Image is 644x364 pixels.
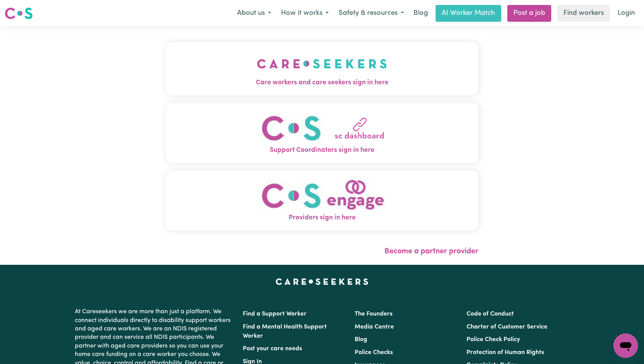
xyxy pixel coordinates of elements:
[243,311,307,317] a: Find a Support Worker
[166,78,479,88] span: Care workers and care seekers sign in here
[613,5,639,22] a: Login
[355,324,394,330] a: Media Centre
[232,5,276,21] button: About us
[466,324,547,330] a: Charter of Customer Service
[5,6,33,20] img: Careseekers logo
[507,5,551,22] a: Post a job
[166,145,479,155] span: Support Coordinators sign in here
[166,213,479,223] span: Providers sign in here
[276,279,368,285] a: Careseekers home page
[166,103,479,163] button: Support Coordinators sign in here
[409,5,433,22] a: Blog
[243,324,327,339] a: Find a Mental Health Support Worker
[466,337,520,343] a: Police Check Policy
[276,5,334,21] button: How it works
[613,333,638,358] iframe: Button to launch messaging window
[334,5,409,21] button: Safety & resources
[557,5,610,22] a: Find workers
[466,350,544,356] a: Protection of Human Rights
[355,311,392,317] a: The Founders
[466,311,514,317] a: Code of Conduct
[436,5,501,22] a: AI Worker Match
[5,5,33,22] a: Careseekers logo
[384,248,478,255] a: Become a partner provider
[166,171,479,230] button: Providers sign in here
[355,350,393,356] a: Police Checks
[355,337,367,343] a: Blog
[243,346,302,352] a: Post your care needs
[166,42,479,95] button: Care workers and care seekers sign in here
